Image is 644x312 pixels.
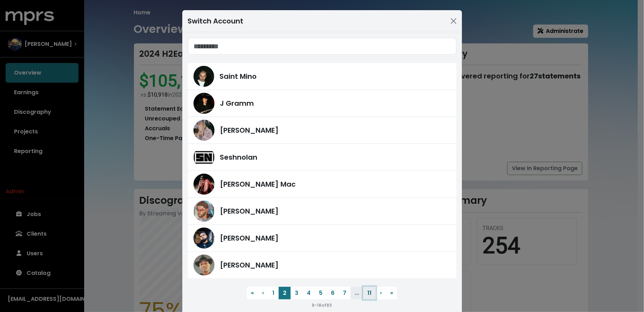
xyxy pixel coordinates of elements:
a: Saint MinoSaint Mino [188,63,456,90]
span: J Gramm [220,98,254,109]
button: 7 [339,287,351,299]
span: ‹ [262,289,264,297]
input: Search accounts [188,38,456,55]
small: 9 - 16 of 83 [312,302,332,308]
img: Mike Hector [194,201,215,222]
img: Richie Souf [194,120,215,141]
button: 3 [291,287,303,299]
button: Close [448,15,459,27]
span: [PERSON_NAME] [220,125,279,136]
a: Mike Hector[PERSON_NAME] [188,198,456,225]
a: Richie Souf[PERSON_NAME] [188,117,456,144]
img: Saint Mino [194,66,214,87]
div: Switch Account [188,16,244,26]
span: « [251,289,254,297]
button: 2 [279,287,291,299]
button: 5 [315,287,327,299]
span: Seshnolan [220,152,258,162]
img: Yung Lan [194,228,215,249]
a: Pharrell Williams[PERSON_NAME] [188,252,456,278]
span: [PERSON_NAME] Mac [220,179,296,189]
button: 11 [363,287,376,299]
a: J GrammJ Gramm [188,90,456,117]
span: » [390,289,393,297]
img: Seshnolan [194,147,215,168]
a: Keegan Mac[PERSON_NAME] Mac [188,171,456,198]
span: [PERSON_NAME] [220,260,279,270]
span: [PERSON_NAME] [220,233,279,243]
span: [PERSON_NAME] [220,206,279,216]
span: Saint Mino [220,71,257,82]
img: Pharrell Williams [194,255,215,276]
a: Yung Lan[PERSON_NAME] [188,225,456,252]
button: 6 [327,287,339,299]
img: Keegan Mac [194,174,215,195]
button: 4 [303,287,315,299]
a: SeshnolanSeshnolan [188,144,456,171]
span: › [380,289,382,297]
img: J Gramm [194,93,215,114]
button: 1 [268,287,279,299]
